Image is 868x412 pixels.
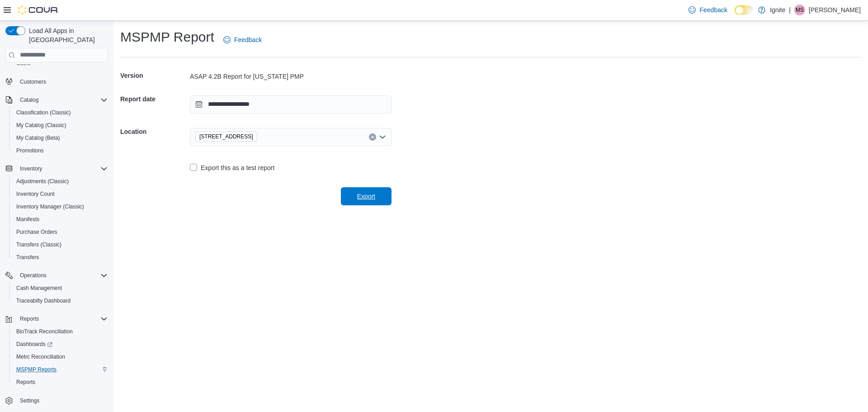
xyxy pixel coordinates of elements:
a: My Catalog (Classic) [13,120,70,131]
span: Inventory Manager (Classic) [16,203,84,210]
a: BioTrack Reconciliation [13,326,76,337]
span: Inventory [20,165,42,172]
p: | [789,5,791,15]
a: My Catalog (Beta) [13,133,64,143]
span: Classification (Classic) [13,107,108,118]
span: Traceabilty Dashboard [16,297,71,304]
a: Manifests [13,214,43,225]
button: Manifests [9,213,111,226]
button: Settings [2,394,111,407]
img: Cova [18,5,59,14]
span: Manifests [13,214,108,225]
span: Adjustments (Classic) [13,176,108,187]
button: Promotions [9,144,111,157]
a: Customers [16,76,50,87]
span: Traceabilty Dashboard [13,295,108,306]
span: Transfers (Classic) [16,241,61,248]
span: Customers [16,76,108,87]
span: MSPMP Reports [13,364,108,375]
span: Operations [20,272,47,279]
button: Reports [16,313,42,324]
h5: Location [120,123,188,141]
span: Settings [16,395,108,406]
span: Export [357,192,375,201]
a: Settings [16,395,43,406]
button: Reports [2,313,111,325]
span: Manifests [16,216,39,223]
a: Purchase Orders [13,227,61,237]
span: Settings [20,397,39,404]
button: BioTrack Reconciliation [9,325,111,338]
span: Cash Management [13,283,108,294]
span: MSPMP Reports [16,366,57,373]
button: Purchase Orders [9,226,111,238]
span: Metrc Reconciliation [16,353,65,360]
input: Press the down key to open a popover containing a calendar. [190,95,392,114]
a: Adjustments (Classic) [13,176,72,187]
input: Accessible screen reader label [261,132,262,142]
span: Metrc Reconciliation [13,351,108,362]
span: Reports [13,377,108,388]
button: Catalog [2,94,111,106]
a: Traceabilty Dashboard [13,295,74,306]
a: Cash Management [13,283,66,294]
button: Adjustments (Classic) [9,175,111,188]
button: Export [341,187,392,205]
span: Inventory [16,163,108,174]
span: My Catalog (Classic) [16,122,66,129]
a: Inventory Count [13,189,58,199]
a: Feedback [220,31,265,49]
a: Transfers (Classic) [13,239,65,250]
span: Transfers [13,252,108,263]
span: 2172 A Street [195,132,257,142]
span: Cash Management [16,284,62,292]
span: Classification (Classic) [16,109,71,116]
h5: Report date [120,90,188,108]
span: Promotions [13,145,108,156]
span: Adjustments (Classic) [16,178,69,185]
p: [PERSON_NAME] [809,5,861,15]
span: Transfers (Classic) [13,239,108,250]
span: Inventory Count [13,189,108,199]
button: Inventory Manager (Classic) [9,200,111,213]
a: Feedback [685,1,731,19]
button: Inventory [16,163,46,174]
button: Open list of options [379,133,386,141]
button: My Catalog (Classic) [9,119,111,132]
button: Metrc Reconciliation [9,350,111,363]
a: MSPMP Reports [13,364,60,375]
span: MS [796,5,804,15]
div: Maddison Smith [794,5,805,15]
button: Traceabilty Dashboard [9,294,111,307]
span: Reports [16,379,35,386]
h1: MSPMP Report [120,28,214,46]
a: Promotions [13,145,47,156]
span: My Catalog (Beta) [16,134,60,142]
span: My Catalog (Beta) [13,133,108,143]
div: ASAP 4.2B Report for [US_STATE] PMP [190,72,392,81]
span: Promotions [16,147,44,154]
a: Reports [13,377,39,388]
button: Classification (Classic) [9,106,111,119]
span: Inventory Manager (Classic) [13,201,108,212]
span: Load All Apps in [GEOGRAPHIC_DATA] [25,26,108,44]
button: Reports [9,376,111,388]
span: Feedback [699,5,727,14]
span: Operations [16,270,108,281]
span: Catalog [20,96,38,104]
h5: Version [120,66,188,85]
a: Dashboards [13,339,56,350]
button: Cash Management [9,282,111,294]
span: Catalog [16,95,108,105]
a: Dashboards [9,338,111,350]
span: BioTrack Reconciliation [16,328,73,335]
a: Classification (Classic) [13,107,75,118]
a: Metrc Reconciliation [13,351,69,362]
span: Feedback [234,35,262,44]
span: [STREET_ADDRESS] [199,132,253,141]
span: Reports [20,315,39,322]
button: My Catalog (Beta) [9,132,111,144]
button: Clear input [369,133,376,141]
button: Operations [2,269,111,282]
